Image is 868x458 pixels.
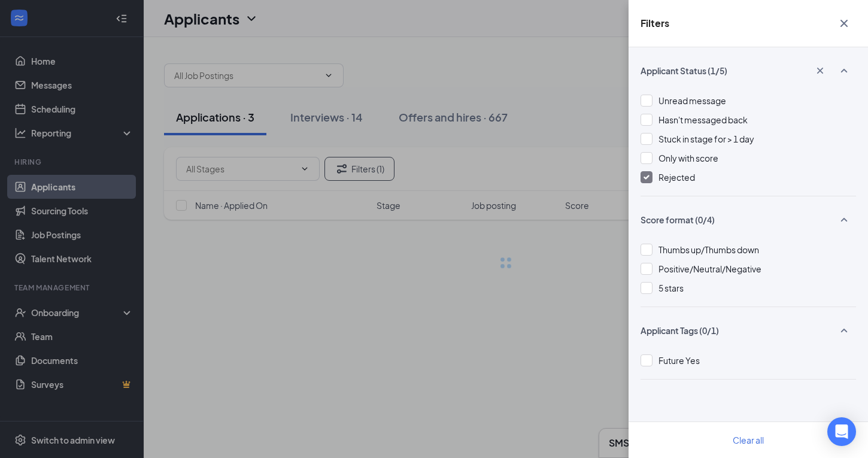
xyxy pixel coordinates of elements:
span: Future Yes [658,355,700,366]
span: Positive/Neutral/Negative [658,263,761,274]
span: Thumbs up/Thumbs down [658,244,759,255]
button: SmallChevronUp [832,208,856,231]
svg: SmallChevronUp [837,213,851,227]
button: Cross [808,60,832,81]
svg: Cross [837,16,851,31]
span: Stuck in stage for > 1 day [658,134,754,144]
span: Applicant Tags (0/1) [641,324,719,336]
button: SmallChevronUp [832,319,856,342]
span: Unread message [658,95,726,106]
svg: Cross [814,65,826,77]
span: Applicant Status (1/5) [641,65,727,77]
span: Score format (0/4) [641,214,715,226]
svg: SmallChevronUp [837,63,851,78]
img: checkbox [644,175,650,180]
svg: SmallChevronUp [837,323,851,338]
span: 5 stars [658,283,684,293]
div: Open Intercom Messenger [827,417,856,446]
button: Clear all [718,428,778,452]
span: Rejected [658,172,695,183]
button: Cross [832,12,856,35]
h5: Filters [641,17,669,30]
span: Only with score [658,153,718,163]
span: Hasn't messaged back [658,114,748,125]
button: SmallChevronUp [832,59,856,82]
